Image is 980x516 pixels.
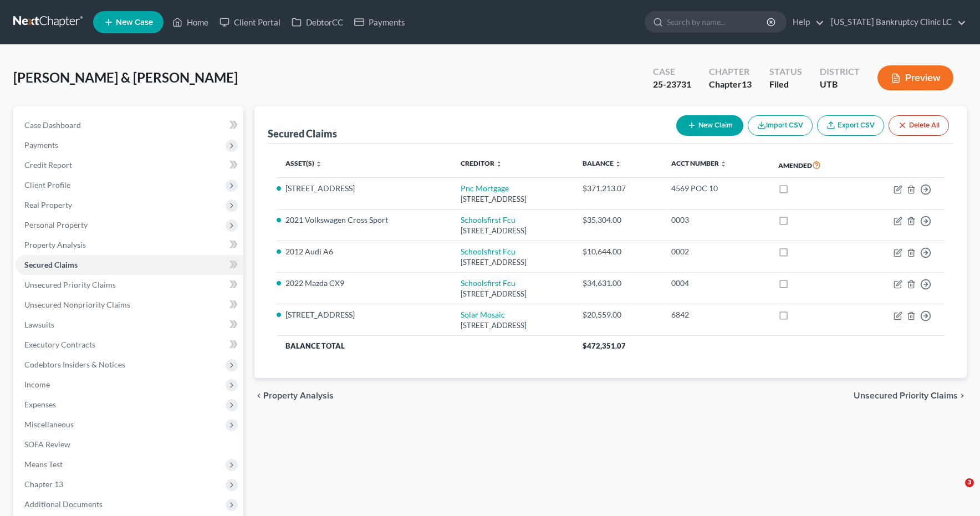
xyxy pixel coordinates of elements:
[461,289,565,299] div: [STREET_ADDRESS]
[583,278,654,289] div: $34,631.00
[167,12,214,32] a: Home
[16,255,243,275] a: Secured Claims
[461,257,565,268] div: [STREET_ADDRESS]
[24,459,63,469] span: Means Test
[24,280,116,289] span: Unsecured Priority Claims
[24,340,95,349] span: Executory Contracts
[709,78,752,91] div: Chapter
[461,215,515,224] a: Schoolsfirst Fcu
[583,214,654,226] div: $35,304.00
[24,499,103,509] span: Additional Documents
[583,183,654,194] div: $371,213.07
[769,78,802,91] div: Filed
[461,247,515,256] a: Schoolsfirst Fcu
[214,12,286,32] a: Client Portal
[671,214,760,226] div: 0003
[24,320,54,329] span: Lawsuits
[769,65,802,78] div: Status
[820,65,860,78] div: District
[748,115,813,136] button: Import CSV
[285,159,322,167] a: Asset(s) unfold_more
[24,380,50,389] span: Income
[653,78,691,91] div: 25-23731
[583,341,626,350] span: $472,351.07
[965,478,974,487] span: 3
[16,115,243,135] a: Case Dashboard
[24,200,72,210] span: Real Property
[889,115,949,136] button: Delete All
[461,194,565,205] div: [STREET_ADDRESS]
[671,159,727,167] a: Acct Number unfold_more
[24,120,81,130] span: Case Dashboard
[583,309,654,320] div: $20,559.00
[461,159,502,167] a: Creditor unfold_more
[263,391,334,400] span: Property Analysis
[24,240,86,249] span: Property Analysis
[671,309,760,320] div: 6842
[285,309,443,320] li: [STREET_ADDRESS]
[277,336,574,356] th: Balance Total
[24,360,125,369] span: Codebtors Insiders & Notices
[24,260,78,269] span: Secured Claims
[496,161,502,167] i: unfold_more
[583,159,621,167] a: Balance unfold_more
[24,180,70,190] span: Client Profile
[461,320,565,331] div: [STREET_ADDRESS]
[254,391,263,400] i: chevron_left
[16,295,243,315] a: Unsecured Nonpriority Claims
[942,478,969,505] iframe: Intercom live chat
[671,246,760,257] div: 0002
[742,79,752,89] span: 13
[13,69,238,85] span: [PERSON_NAME] & [PERSON_NAME]
[24,440,70,449] span: SOFA Review
[461,226,565,236] div: [STREET_ADDRESS]
[820,78,860,91] div: UTB
[268,127,337,140] div: Secured Claims
[285,246,443,257] li: 2012 Audi A6
[720,161,727,167] i: unfold_more
[877,65,953,90] button: Preview
[615,161,621,167] i: unfold_more
[315,161,322,167] i: unfold_more
[16,315,243,335] a: Lawsuits
[461,183,509,193] a: Pnc Mortgage
[16,275,243,295] a: Unsecured Priority Claims
[254,391,334,400] button: chevron_left Property Analysis
[825,12,966,32] a: [US_STATE] Bankruptcy Clinic LC
[16,435,243,454] a: SOFA Review
[583,246,654,257] div: $10,644.00
[671,183,760,194] div: 4569 POC 10
[653,65,691,78] div: Case
[16,155,243,175] a: Credit Report
[24,140,58,150] span: Payments
[286,12,349,32] a: DebtorCC
[116,18,153,27] span: New Case
[817,115,884,136] a: Export CSV
[16,235,243,255] a: Property Analysis
[461,310,505,319] a: Solar Mosaic
[285,214,443,226] li: 2021 Volkswagen Cross Sport
[461,278,515,288] a: Schoolsfirst Fcu
[671,278,760,289] div: 0004
[16,335,243,355] a: Executory Contracts
[24,160,72,170] span: Credit Report
[709,65,752,78] div: Chapter
[24,220,88,229] span: Personal Property
[958,391,967,400] i: chevron_right
[285,278,443,289] li: 2022 Mazda CX9
[24,479,63,489] span: Chapter 13
[24,300,130,309] span: Unsecured Nonpriority Claims
[667,12,768,32] input: Search by name...
[24,420,74,429] span: Miscellaneous
[676,115,743,136] button: New Claim
[24,400,56,409] span: Expenses
[854,391,958,400] span: Unsecured Priority Claims
[854,391,967,400] button: Unsecured Priority Claims chevron_right
[285,183,443,194] li: [STREET_ADDRESS]
[769,152,857,178] th: Amended
[349,12,411,32] a: Payments
[787,12,824,32] a: Help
